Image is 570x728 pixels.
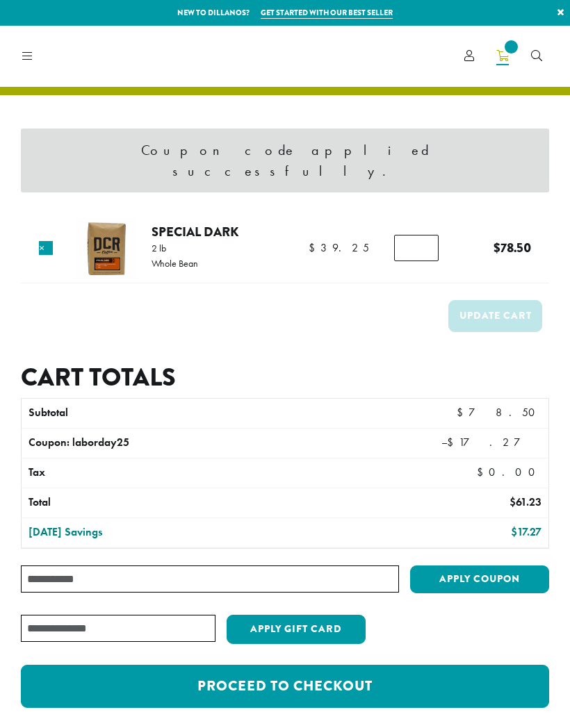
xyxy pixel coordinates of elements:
[511,524,517,539] span: $
[338,429,548,458] td: –
[520,44,553,67] a: Search
[152,243,198,253] p: 2 lb
[21,363,549,392] h2: Cart totals
[152,222,238,241] a: Special Dark
[21,129,549,192] div: Coupon code applied successfully.
[39,241,53,255] a: Remove this item
[22,399,338,428] th: Subtotal
[309,240,320,255] span: $
[410,565,549,594] button: Apply coupon
[457,405,541,420] bdi: 78.50
[511,524,541,539] bdi: 17.27
[261,7,393,19] a: Get started with our best seller
[447,435,459,449] span: $
[22,488,338,518] th: Total
[477,465,541,479] bdi: 0.00
[477,465,489,479] span: $
[510,495,541,509] bdi: 61.23
[152,258,198,268] p: Whole Bean
[227,615,366,644] button: Apply Gift Card
[22,429,338,458] th: Coupon: laborday25
[494,238,531,257] bdi: 78.50
[510,495,516,509] span: $
[494,238,500,257] span: $
[457,405,469,420] span: $
[394,235,439,261] input: Product quantity
[447,435,541,449] span: 17.27
[22,518,338,547] th: [DATE] Savings
[21,665,549,708] a: Proceed to checkout
[22,458,396,488] th: Tax
[448,300,542,331] button: Update cart
[75,218,137,280] img: Special Dark
[309,240,369,255] bdi: 39.25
